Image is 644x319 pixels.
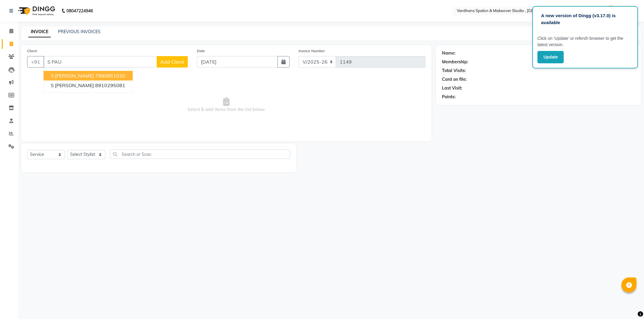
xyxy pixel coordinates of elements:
input: Search by Name/Mobile/Email/Code [43,56,157,68]
a: INVOICE [28,27,51,37]
label: Client [27,48,37,54]
ngb-highlight: 8910295081 [95,82,125,88]
button: +91 [27,56,44,68]
span: Add Client [160,59,184,65]
span: S [PERSON_NAME] [51,73,94,79]
label: Date [197,48,205,54]
div: Name: [442,50,456,56]
button: Add Client [157,56,188,68]
button: Update [537,51,564,63]
img: logo [15,2,57,19]
div: Last Visit: [442,85,462,91]
b: 08047224946 [66,2,93,19]
ngb-highlight: 7980851020 [95,73,125,79]
div: Card on file: [442,76,467,83]
span: S [PERSON_NAME] [51,82,94,88]
iframe: chat widget [619,295,638,313]
label: Invoice Number [299,48,325,54]
div: Points: [442,94,456,100]
div: Total Visits: [442,68,466,74]
span: Select & add items from the list below [27,75,425,135]
div: Membership: [442,59,468,65]
p: Click on ‘Update’ or refersh browser to get the latest version. [537,35,633,48]
input: Search or Scan [110,150,290,159]
img: Admin [606,5,616,16]
p: A new version of Dingg (v3.17.0) is available [541,12,629,26]
a: PREVIOUS INVOICES [58,29,101,34]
